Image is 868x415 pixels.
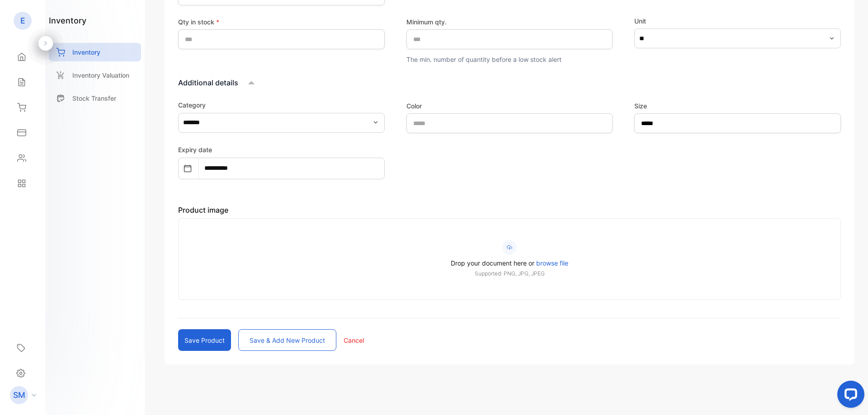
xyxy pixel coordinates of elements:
[406,55,613,64] p: The min. number of quantity before a low stock alert
[178,100,385,110] label: Category
[451,259,534,267] span: Drop your document here or
[406,17,613,27] label: Minimum qty.
[72,93,116,103] p: Stock Transfer
[178,17,385,27] label: Qty in stock
[49,43,141,61] a: Inventory
[238,329,336,351] button: Save & add new product
[72,70,129,80] p: Inventory Valuation
[200,270,819,278] p: Supported: PNG, JPG, JPEG
[634,16,841,26] label: Unit
[406,101,613,111] label: Color
[49,89,141,107] a: Stock Transfer
[49,14,86,27] h1: inventory
[344,336,364,345] p: Cancel
[178,77,238,88] p: Additional details
[634,101,841,111] label: Size
[72,47,100,57] p: Inventory
[178,205,841,215] p: Product image
[830,377,868,415] iframe: LiveChat chat widget
[178,329,231,351] button: Save product
[49,66,141,84] a: Inventory Valuation
[13,389,25,401] p: SM
[536,259,568,267] span: browse file
[178,146,212,154] label: Expiry date
[20,15,25,27] p: E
